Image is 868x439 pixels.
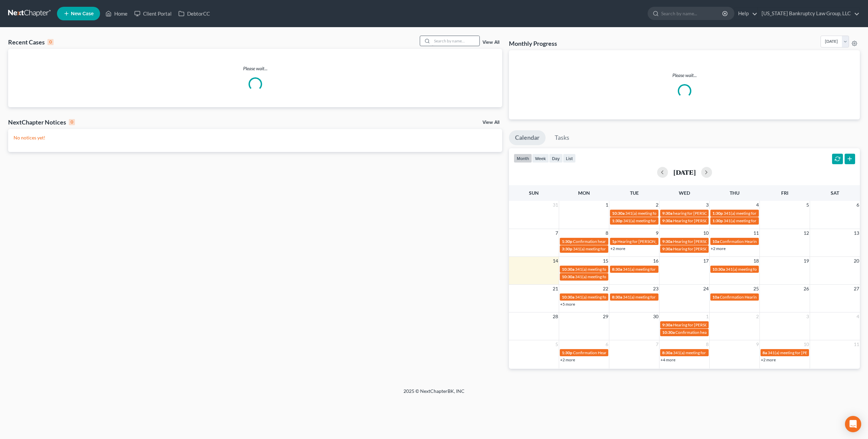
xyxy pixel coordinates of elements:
a: +2 more [711,246,726,251]
div: Recent Cases [8,38,54,46]
span: Confirmation hearing for [PERSON_NAME] [675,330,752,335]
span: Mon [578,190,590,196]
span: Hearing for [PERSON_NAME] [673,322,726,327]
span: Confirmation Hearing for [PERSON_NAME] [720,239,797,244]
span: 22 [602,285,609,293]
span: 341(a) meeting for [PERSON_NAME] & [PERSON_NAME] [623,267,724,272]
span: 27 [853,285,860,293]
div: Open Intercom Messenger [845,416,861,432]
span: 341(a) meeting for [PERSON_NAME] [575,294,640,300]
span: 9:30a [662,322,672,327]
span: 9:30a [662,239,672,244]
a: +2 more [560,357,575,362]
span: 341(a) meeting for [PERSON_NAME] [724,211,789,216]
span: 341(a) meeting for [PERSON_NAME] & [PERSON_NAME] [573,246,674,251]
span: 6 [605,340,609,348]
span: Confirmation hearing for [PERSON_NAME] [573,239,650,244]
span: 7 [555,229,559,237]
a: View All [482,120,499,125]
a: Help [735,7,757,20]
a: Calendar [509,130,546,145]
span: 10:30a [562,267,574,272]
span: 30 [652,312,659,321]
span: 17 [703,257,709,265]
span: 1 [605,201,609,209]
p: Please wait... [514,72,854,79]
span: 10:30a [712,267,725,272]
span: 20 [853,257,860,265]
a: DebtorCC [175,7,213,20]
span: 18 [753,257,759,265]
a: +5 more [560,302,575,307]
span: 3 [806,312,810,321]
span: 4 [856,312,860,321]
h3: Monthly Progress [509,39,557,47]
a: [US_STATE] Bankruptcy Law Group, LLC [758,7,860,20]
span: 1:30p [612,218,623,223]
span: 12 [803,229,810,237]
span: 25 [753,285,759,293]
span: 10:30a [662,330,675,335]
span: 2 [755,312,759,321]
button: month [514,154,532,163]
span: 10 [803,340,810,348]
span: 24 [703,285,709,293]
input: Search by name... [432,36,479,46]
span: 23 [652,285,659,293]
a: Tasks [549,130,575,145]
span: 9 [755,340,759,348]
a: Client Portal [131,7,175,20]
span: 9:30a [662,246,672,251]
span: 341(a) meeting for [PERSON_NAME] [724,218,789,223]
span: 10a [712,294,719,300]
span: Hearing for [PERSON_NAME] [673,246,726,251]
span: 11 [853,340,860,348]
span: 8:30a [612,267,622,272]
button: list [563,154,576,163]
span: Hearing for [PERSON_NAME] [673,239,726,244]
span: New Case [71,11,94,16]
span: Wed [679,190,690,196]
button: week [532,154,549,163]
span: 3:30p [562,246,572,251]
span: Tue [630,190,639,196]
span: 8:30a [612,294,622,300]
span: 29 [602,312,609,321]
span: 9:30a [662,211,672,216]
span: 5 [806,201,810,209]
span: 2 [655,201,659,209]
span: 341(a) meeting for [PERSON_NAME] [625,211,691,216]
span: 19 [803,257,810,265]
span: 8 [605,229,609,237]
span: 28 [552,312,559,321]
span: 341(a) meeting for [PERSON_NAME] [768,350,833,355]
span: 13 [853,229,860,237]
span: 1:30p [562,239,572,244]
span: 15 [602,257,609,265]
span: 5 [555,340,559,348]
p: Please wait... [8,65,502,72]
span: Hearing for [PERSON_NAME] [617,239,670,244]
span: 8:30a [662,350,672,355]
span: Sun [529,190,539,196]
span: 3 [705,201,709,209]
span: 9:30a [662,218,672,223]
span: hearing for [PERSON_NAME] & [PERSON_NAME] [673,211,761,216]
span: 10a [712,239,719,244]
a: +2 more [761,357,776,362]
span: 341(a) meeting for [PERSON_NAME] [726,267,791,272]
p: No notices yet! [14,134,497,141]
span: 14 [552,257,559,265]
span: 1 [705,312,709,321]
span: Fri [781,190,788,196]
span: 9 [655,229,659,237]
span: 4 [755,201,759,209]
span: Thu [730,190,739,196]
a: +4 more [660,357,675,362]
span: 10 [703,229,709,237]
a: Home [102,7,131,20]
span: 7 [655,340,659,348]
span: Confirmation Hearing for [PERSON_NAME] [573,350,651,355]
div: 0 [47,39,54,45]
a: +2 more [610,246,625,251]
